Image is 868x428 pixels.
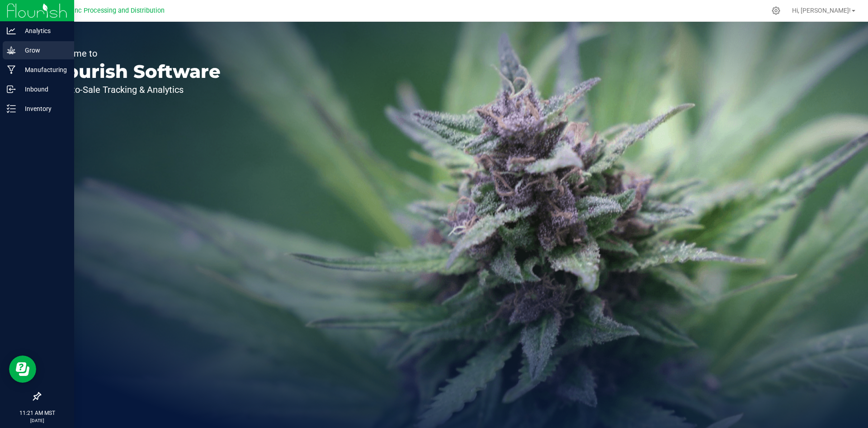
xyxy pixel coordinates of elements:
p: Analytics [16,25,70,36]
p: Welcome to [49,49,221,58]
inline-svg: Manufacturing [7,65,16,74]
span: Hi, [PERSON_NAME]! [792,7,851,14]
p: Inbound [16,84,70,95]
p: Grow [16,45,70,56]
p: Inventory [16,103,70,114]
inline-svg: Inventory [7,104,16,113]
inline-svg: Analytics [7,26,16,35]
p: Flourish Software [49,63,221,81]
inline-svg: Grow [7,46,16,55]
p: 11:21 AM MST [4,409,70,417]
p: Manufacturing [16,64,70,75]
inline-svg: Inbound [7,85,16,94]
p: [DATE] [4,417,70,424]
span: Globe Farmacy Inc Processing and Distribution [26,7,165,14]
p: Seed-to-Sale Tracking & Analytics [49,85,221,94]
iframe: Resource center [9,356,36,383]
div: Manage settings [770,6,782,15]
